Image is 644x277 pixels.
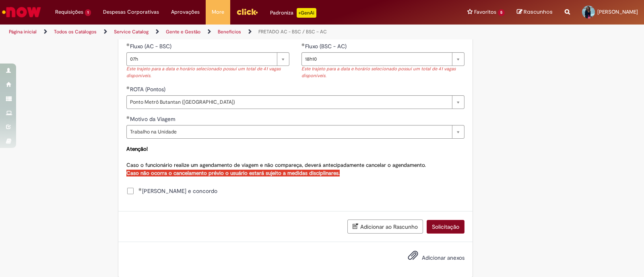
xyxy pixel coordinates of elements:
span: Obrigatório Preenchido [138,188,142,191]
div: Padroniza [270,8,316,18]
span: ROTA (Pontos) [130,86,167,93]
a: Gente e Gestão [166,29,200,35]
a: Todos os Catálogos [54,29,97,35]
span: Despesas Corporativas [103,8,159,16]
span: Rascunhos [524,8,553,16]
span: Ponto Metrô Butantan ([GEOGRAPHIC_DATA]) [130,96,448,109]
span: 5 [498,9,505,16]
span: Motivo da Viagem [130,115,177,123]
a: Benefícios [218,29,241,35]
div: Este trajeto para a data e horário selecionado possui um total de 41 vagas disponíveis. [126,66,289,79]
span: [PERSON_NAME] [597,8,638,15]
span: Aprovações [171,8,200,16]
span: Obrigatório Preenchido [126,43,130,46]
img: click_logo_yellow_360x200.png [236,6,258,18]
ul: Trilhas de página [6,25,423,39]
p: +GenAi [297,8,316,18]
button: Adicionar anexos [406,248,420,267]
span: Favoritos [474,8,496,16]
button: Adicionar ao Rascunho [347,220,423,234]
button: Solicitação [427,220,464,234]
img: ServiceNow [1,4,42,20]
span: 07h [130,53,273,66]
span: 18h10 [305,53,448,66]
span: Obrigatório Preenchido [126,86,130,89]
span: Trabalho na Unidade [130,125,448,138]
span: Fluxo (BSC - AC) [305,43,348,50]
span: Fluxo (AC - BSC) [130,43,173,50]
span: 1 [85,9,91,16]
div: Este trajeto para a data e horário selecionado possui um total de 41 vagas disponíveis. [301,66,464,79]
a: Página inicial [9,29,37,35]
span: More [212,8,224,16]
span: Requisições [55,8,83,16]
span: Obrigatório Preenchido [126,116,130,119]
span: Adicionar anexos [422,254,464,262]
span: Obrigatório Preenchido [301,43,305,46]
strong: Atenção! [126,146,148,152]
span: [PERSON_NAME] e concordo [138,187,217,195]
span: Caso o funcionário realize um agendamento de viagem e não compareça, deverá antecipadamente cance... [126,146,426,176]
strong: Caso não ocorra o cancelamento prévio o usuário estará sujeito a medidas disciplinares. [126,170,340,176]
a: Service Catalog [114,29,149,35]
a: Rascunhos [517,8,553,16]
a: FRETADO AC - BSC / BSC – AC [258,29,327,35]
